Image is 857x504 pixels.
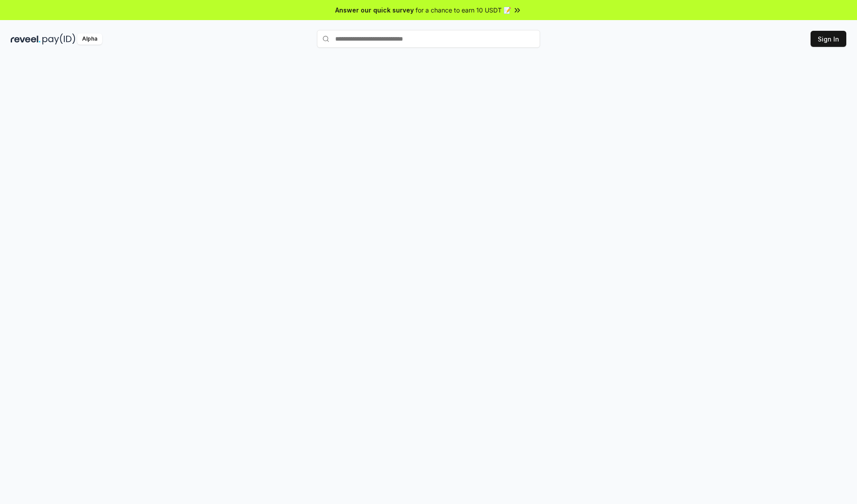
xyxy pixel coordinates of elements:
span: for a chance to earn 10 USDT 📝 [416,5,511,15]
img: pay_id [42,33,75,45]
span: Answer our quick survey [335,5,414,15]
div: Alpha [77,33,102,45]
img: reveel_dark [11,33,41,45]
button: Sign In [811,31,846,47]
